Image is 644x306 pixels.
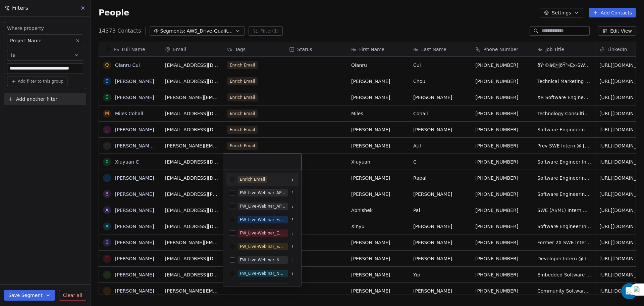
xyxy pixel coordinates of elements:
[240,190,286,196] div: FW_Live-Webinar_APAC_21stAugust'25
[240,270,286,276] div: FW_Live-Webinar_NA_21stAugust'25 - Batch 2
[240,203,286,209] div: FW_Live-Webinar_APAC_21stAugust'25 - Batch 2
[240,257,286,263] div: FW_Live-Webinar_NA_21stAugust'25- Batch 2
[240,230,286,236] div: FW_Live-Webinar_EU_27thAugust'25 - Batch 2
[240,244,286,250] div: FW_Live-Webinar_EU_28thAugust'25
[240,217,286,223] div: FW_Live-Webinar_EU_27thAugust'25
[240,176,265,182] div: Enrich Email
[226,173,299,294] div: Suggestions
